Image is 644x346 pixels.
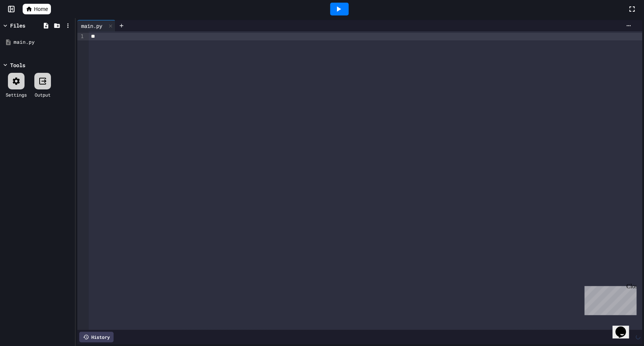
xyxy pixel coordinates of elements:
[34,5,48,13] span: Home
[581,283,636,315] iframe: chat widget
[77,33,85,40] div: 1
[3,3,52,48] div: Chat with us now!Close
[6,91,27,98] div: Settings
[10,61,25,69] div: Tools
[77,20,115,31] div: main.py
[10,22,25,29] div: Files
[14,38,72,46] div: main.py
[77,22,106,30] div: main.py
[23,4,51,14] a: Home
[35,91,51,98] div: Output
[612,316,636,338] iframe: chat widget
[79,332,114,342] div: History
